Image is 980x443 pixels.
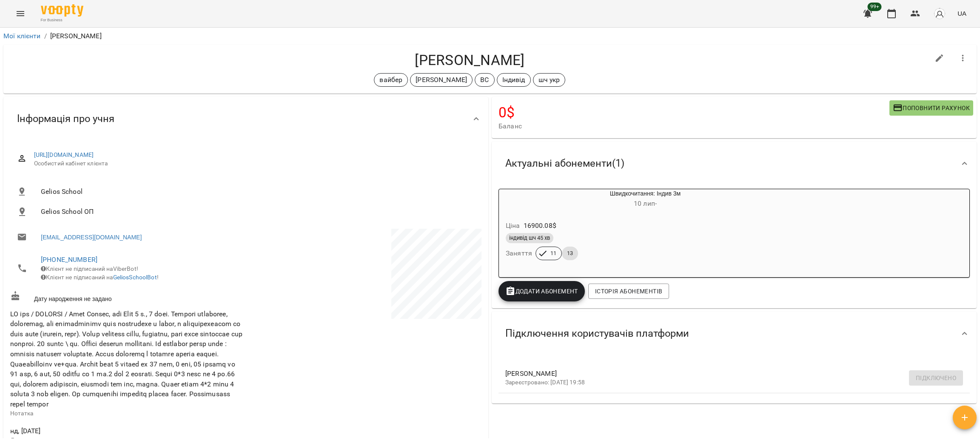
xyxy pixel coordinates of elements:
[10,426,244,436] span: нд, [DATE]
[868,3,882,11] span: 99+
[475,73,494,87] div: ВС
[3,32,41,40] a: Мої клієнти
[41,233,142,241] a: [EMAIL_ADDRESS][DOMAIN_NAME]
[492,312,977,355] div: Підключення користувачів платформи
[34,151,94,158] a: [URL][DOMAIN_NAME]
[480,75,489,85] p: ВС
[540,189,751,210] div: Швидкочитання: Індив 3м
[10,310,242,408] span: LO ips / DOLORSI / Amet Consec, adi Elit 5 s., 7 doei. Tempori utlaboree, doloremag, ali enimadmi...
[562,250,578,257] span: 13
[545,250,561,257] span: 11
[595,286,662,296] span: Історія абонементів
[499,281,585,301] button: Додати Абонемент
[505,327,689,340] span: Підключення користувачів платформи
[44,31,47,41] li: /
[416,75,467,85] p: [PERSON_NAME]
[524,221,556,231] p: 16900.08 $
[954,6,970,21] button: UA
[934,8,946,20] img: avatar_s.png
[379,75,402,85] p: вайбер
[889,100,973,116] button: Поповнити рахунок
[499,104,889,121] h4: 0 $
[41,207,475,217] span: Gelios School ОП
[17,112,114,125] span: Інформація про учня
[41,4,83,17] img: Voopty Logo
[41,265,138,272] span: Клієнт не підписаний на ViberBot!
[374,73,408,87] div: вайбер
[506,234,553,242] span: індивід шч 45 хв
[10,409,244,418] p: Нотатка
[41,274,159,281] span: Клієнт не підписаний на !
[957,9,966,18] span: UA
[505,369,949,379] span: [PERSON_NAME]
[41,17,83,23] span: For Business
[492,142,977,185] div: Актуальні абонементи(1)
[499,121,889,131] span: Баланс
[50,31,102,41] p: [PERSON_NAME]
[41,187,475,197] span: Gelios School
[497,73,531,87] div: Індивід
[410,73,473,87] div: [PERSON_NAME]
[588,284,669,299] button: Історія абонементів
[113,274,157,281] a: GeliosSchoolBot
[10,3,31,24] button: Menu
[502,75,525,85] p: Індивід
[10,51,929,69] h4: [PERSON_NAME]
[506,220,520,232] h6: Ціна
[505,157,624,170] span: Актуальні абонементи ( 1 )
[533,73,566,87] div: шч укр
[9,289,246,305] div: Дату народження не задано
[41,256,97,264] a: [PHONE_NUMBER]
[634,199,657,207] span: 10 лип -
[505,286,578,296] span: Додати Абонемент
[499,189,751,270] button: Швидкочитання: Індив 3м10 лип- Ціна16900.08$індивід шч 45 хвЗаняття1113
[538,75,560,85] p: шч укр
[506,247,532,259] h6: Заняття
[893,103,970,113] span: Поповнити рахунок
[505,378,949,387] p: Зареєстровано: [DATE] 19:58
[34,159,475,168] span: Особистий кабінет клієнта
[499,189,540,210] div: Швидкочитання: Індив 3м
[3,31,977,41] nav: breadcrumb
[3,97,488,141] div: Інформація про учня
